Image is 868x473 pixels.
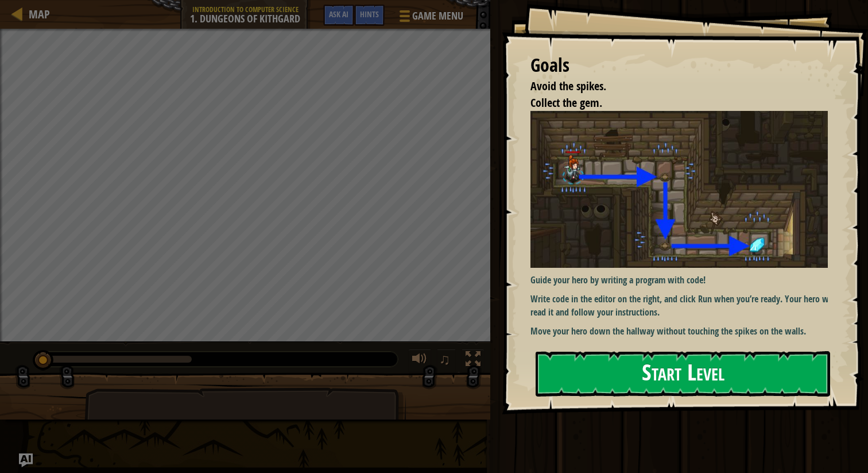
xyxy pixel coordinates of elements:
[412,9,463,24] span: Game Menu
[530,78,606,94] span: Avoid the spikes.
[439,351,451,368] span: ♫
[19,453,33,467] button: Ask AI
[323,5,354,26] button: Ask AI
[530,274,836,287] p: Guide your hero by writing a program with code!
[530,95,602,110] span: Collect the gem.
[530,293,836,319] p: Write code in the editor on the right, and click Run when you’re ready. Your hero will read it an...
[29,6,50,22] span: Map
[516,78,825,95] li: Avoid the spikes.
[360,9,379,20] span: Hints
[23,6,50,22] a: Map
[329,9,348,20] span: Ask AI
[437,349,456,372] button: ♫
[530,52,828,79] div: Goals
[516,95,825,111] li: Collect the gem.
[408,349,431,372] button: Adjust volume
[530,325,836,338] p: Move your hero down the hallway without touching the spikes on the walls.
[462,349,485,372] button: Toggle fullscreen
[536,351,830,397] button: Start Level
[530,111,836,268] img: Dungeons of kithgard
[390,5,470,32] button: Game Menu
